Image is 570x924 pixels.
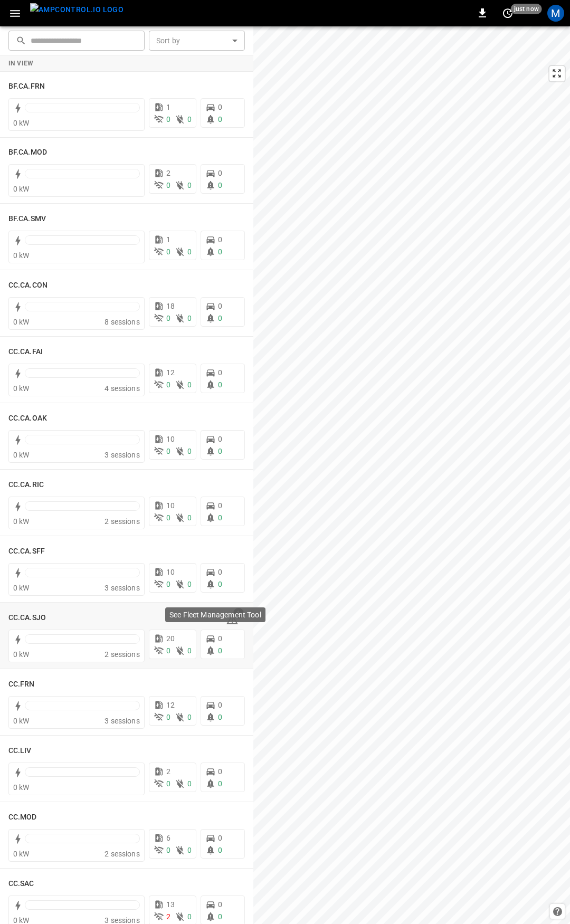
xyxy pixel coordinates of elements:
span: 0 [187,646,192,655]
span: 0 [166,713,170,721]
span: 4 sessions [104,384,140,393]
span: 0 [218,235,222,244]
p: See Fleet Management Tool [169,609,261,620]
span: 0 kW [13,650,30,659]
span: 0 kW [13,783,30,792]
span: 0 [218,834,222,842]
span: 0 [187,713,192,721]
span: 13 [166,900,175,909]
span: 3 sessions [104,584,140,592]
span: 0 [218,713,222,721]
span: 0 [218,115,222,123]
h6: BF.CA.SMV [8,213,46,225]
span: 2 [166,767,170,776]
span: 2 sessions [104,850,140,858]
span: 0 [218,779,222,788]
span: 10 [166,435,175,443]
span: 0 [187,181,192,189]
span: 0 [218,634,222,643]
span: 0 [166,846,170,854]
span: 0 [166,646,170,655]
span: 0 [187,912,192,921]
span: 0 [218,912,222,921]
h6: CC.CA.FAI [8,346,43,358]
h6: CC.CA.SJO [8,612,46,624]
span: 2 sessions [104,650,140,659]
canvas: Map [253,26,570,924]
span: 2 [166,912,170,921]
span: 0 kW [13,717,30,725]
span: just now [511,4,542,14]
img: ampcontrol.io logo [30,3,123,16]
span: 0 [166,580,170,588]
span: 12 [166,701,175,709]
h6: CC.MOD [8,812,37,823]
h6: CC.CA.SFF [8,546,45,557]
span: 0 [187,115,192,123]
span: 0 [218,513,222,522]
span: 1 [166,235,170,244]
span: 0 [166,181,170,189]
span: 0 [187,380,192,389]
span: 0 [166,115,170,123]
span: 0 [166,779,170,788]
span: 12 [166,368,175,377]
span: 0 [187,580,192,588]
span: 18 [166,302,175,310]
span: 0 [218,181,222,189]
h6: CC.CA.RIC [8,479,44,491]
span: 0 [218,302,222,310]
h6: BF.CA.MOD [8,147,47,158]
span: 0 [187,513,192,522]
h6: BF.CA.FRN [8,81,45,92]
span: 0 [218,580,222,588]
div: profile-icon [547,5,564,22]
span: 8 sessions [104,318,140,326]
span: 0 [218,701,222,709]
span: 3 sessions [104,717,140,725]
span: 0 kW [13,850,30,858]
h6: CC.FRN [8,679,35,690]
span: 0 kW [13,251,30,260]
span: 0 [166,447,170,455]
span: 0 [187,779,192,788]
span: 6 [166,834,170,842]
h6: CC.CA.CON [8,280,47,291]
span: 0 kW [13,517,30,526]
span: 0 [166,380,170,389]
span: 0 kW [13,451,30,459]
h6: CC.SAC [8,878,34,890]
span: 0 [218,368,222,377]
span: 0 kW [13,119,30,127]
span: 0 [218,846,222,854]
span: 0 [218,169,222,177]
span: 0 [187,247,192,256]
span: 0 [218,568,222,576]
span: 0 kW [13,185,30,193]
span: 10 [166,501,175,510]
span: 0 [218,314,222,322]
span: 0 [187,314,192,322]
span: 0 [187,447,192,455]
span: 0 [218,247,222,256]
span: 0 [218,435,222,443]
button: set refresh interval [499,5,516,22]
span: 2 sessions [104,517,140,526]
span: 0 [166,513,170,522]
span: 0 [166,247,170,256]
span: 0 [218,447,222,455]
span: 0 [218,380,222,389]
h6: CC.CA.OAK [8,413,47,424]
span: 1 [166,103,170,111]
span: 2 [166,169,170,177]
span: 0 kW [13,384,30,393]
span: 0 [218,501,222,510]
span: 20 [166,634,175,643]
span: 0 [218,767,222,776]
span: 0 [218,900,222,909]
span: 10 [166,568,175,576]
h6: CC.LIV [8,745,32,757]
span: 0 kW [13,318,30,326]
span: 0 [166,314,170,322]
span: 3 sessions [104,451,140,459]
